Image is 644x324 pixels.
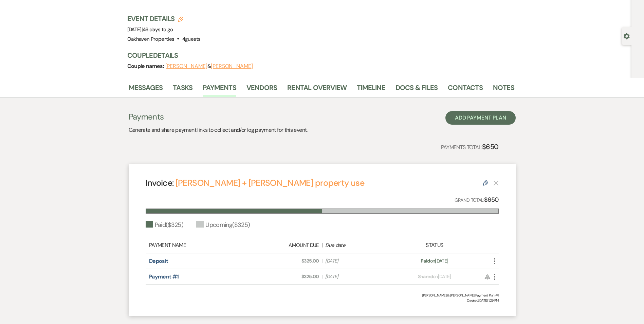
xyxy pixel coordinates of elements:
[196,220,250,230] div: Upcoming ( $325 )
[142,26,173,33] span: |
[441,141,499,152] p: Payments Total:
[325,273,388,280] span: [DATE]
[325,241,388,249] div: Due date
[421,258,430,264] span: Paid
[143,26,173,33] span: 46 days to go
[418,273,433,280] span: Shared
[321,257,322,265] span: |
[149,273,179,280] a: Payment #1
[129,126,308,134] p: Generate and share payment links to collect and/or log payment for this event.
[127,14,201,23] h3: Event Details
[321,273,322,280] span: |
[129,82,163,97] a: Messages
[149,257,168,265] a: Deposit
[129,111,308,123] h3: Payments
[448,82,483,97] a: Contacts
[256,273,319,280] span: $325.00
[165,63,253,70] span: &
[325,257,388,265] span: [DATE]
[127,26,173,33] span: [DATE]
[173,82,192,97] a: Tasks
[127,36,174,42] span: Oakhaven Properties
[493,180,499,186] button: This payment plan cannot be deleted because it contains links that have been paid through Weven’s...
[624,33,630,39] button: Open lead details
[127,62,165,70] span: Couple names:
[146,177,364,189] h4: Invoice:
[391,273,478,280] div: on [DATE]
[203,82,236,97] a: Payments
[146,293,499,298] div: [PERSON_NAME] & [PERSON_NAME] Payment Plan #1
[165,64,207,69] button: [PERSON_NAME]
[493,82,514,97] a: Notes
[256,241,319,249] div: Amount Due
[287,82,347,97] a: Rental Overview
[246,82,277,97] a: Vendors
[395,82,438,97] a: Docs & Files
[445,111,516,125] button: Add Payment Plan
[484,196,498,204] strong: $650
[357,82,385,97] a: Timeline
[391,257,478,265] div: on [DATE]
[391,241,478,249] div: Status
[211,64,253,69] button: [PERSON_NAME]
[182,36,201,42] span: 4 guests
[176,177,364,188] a: [PERSON_NAME] + [PERSON_NAME] property use
[256,257,319,265] span: $325.00
[253,241,391,249] div: |
[146,220,184,230] div: Paid ( $325 )
[482,142,498,151] strong: $650
[149,241,253,249] div: Payment Name
[146,298,499,303] span: Created: [DATE] 1:29 PM
[455,195,499,205] p: Grand Total:
[127,51,508,60] h3: Couple Details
